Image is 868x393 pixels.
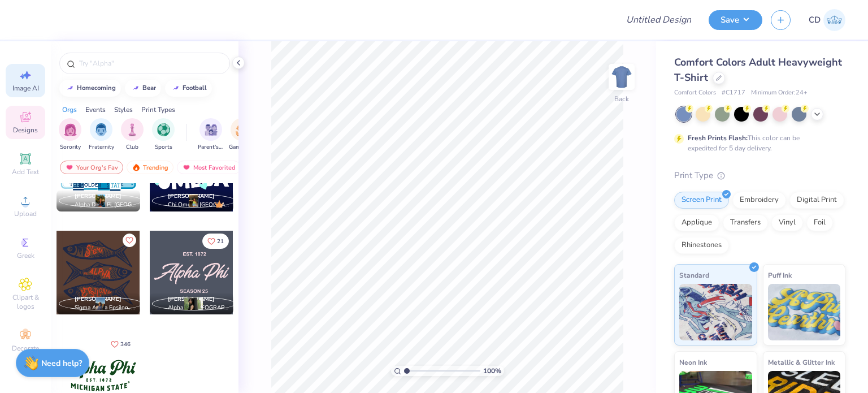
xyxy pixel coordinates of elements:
span: [PERSON_NAME] [75,192,121,200]
span: Upload [14,209,37,218]
div: homecoming [77,85,116,91]
div: This color can be expedited for 5 day delivery. [688,133,827,153]
img: trend_line.gif [131,85,140,92]
button: Like [202,234,229,249]
button: filter button [121,118,144,152]
img: Standard [679,284,752,340]
img: most_fav.gif [182,163,191,171]
span: Chi Omega, [GEOGRAPHIC_DATA][US_STATE] [168,201,229,209]
img: most_fav.gif [65,163,74,171]
div: bear [142,85,156,91]
img: Fraternity Image [95,123,107,136]
div: Print Types [141,105,175,115]
strong: Need help? [41,358,82,369]
img: Puff Ink [768,284,841,340]
img: Back [610,66,633,88]
div: Transfers [723,214,768,231]
span: Decorate [12,344,39,353]
div: Trending [127,161,173,174]
div: Screen Print [674,192,729,209]
span: Standard [679,269,709,281]
button: filter button [229,118,255,152]
img: Club Image [126,123,138,136]
div: filter for Game Day [229,118,255,152]
span: 346 [120,342,131,347]
button: football [165,80,212,97]
div: Most Favorited [177,161,241,174]
span: Club [126,143,138,152]
span: Sorority [60,143,81,152]
button: Like [106,336,136,352]
img: Game Day Image [236,123,249,136]
span: Alpha Delta Pi, [GEOGRAPHIC_DATA][US_STATE] [75,201,136,209]
span: Alpha Phi, [GEOGRAPHIC_DATA][US_STATE] [168,304,229,312]
button: filter button [89,118,114,152]
span: # C1717 [722,88,745,98]
button: homecoming [59,80,121,97]
input: Try "Alpha" [78,58,223,69]
div: Applique [674,214,719,231]
span: Game Day [229,143,255,152]
div: Embroidery [732,192,786,209]
div: Back [614,94,629,104]
div: Vinyl [771,214,803,231]
span: Puff Ink [768,269,792,281]
img: trend_line.gif [66,85,75,92]
span: Parent's Weekend [198,143,224,152]
span: Comfort Colors Adult Heavyweight T-Shirt [674,55,842,84]
div: Your Org's Fav [60,161,123,174]
img: Parent's Weekend Image [205,123,218,136]
div: Styles [114,105,133,115]
div: filter for Sorority [59,118,81,152]
span: [PERSON_NAME] [168,295,215,303]
span: Image AI [12,84,39,93]
span: [PERSON_NAME] [168,192,215,200]
img: trending.gif [132,163,141,171]
button: filter button [152,118,175,152]
span: Comfort Colors [674,88,716,98]
div: filter for Parent's Weekend [198,118,224,152]
span: Fraternity [89,143,114,152]
span: Minimum Order: 24 + [751,88,808,98]
span: Neon Ink [679,356,707,368]
img: Sports Image [157,123,170,136]
div: Foil [806,214,833,231]
span: Clipart & logos [6,293,45,311]
a: CD [809,9,845,31]
div: Rhinestones [674,237,729,254]
input: Untitled Design [617,8,700,31]
button: Like [123,234,136,247]
button: filter button [59,118,81,152]
span: Designs [13,126,38,135]
div: Events [85,105,106,115]
div: Orgs [62,105,77,115]
img: Sorority Image [64,123,77,136]
div: Digital Print [789,192,844,209]
span: Greek [17,251,34,260]
button: bear [125,80,161,97]
span: Metallic & Glitter Ink [768,356,835,368]
div: filter for Fraternity [89,118,114,152]
img: Crishel Dayo Isa [823,9,845,31]
img: trend_line.gif [171,85,180,92]
span: Sports [155,143,172,152]
span: Add Text [12,167,39,176]
div: filter for Club [121,118,144,152]
div: football [183,85,207,91]
button: filter button [198,118,224,152]
div: filter for Sports [152,118,175,152]
div: Print Type [674,169,845,182]
span: CD [809,14,821,27]
span: Sigma Alpha Epsilon, [GEOGRAPHIC_DATA][US_STATE] [75,304,136,312]
button: Save [709,10,762,30]
span: 21 [217,239,224,244]
span: 100 % [483,366,501,376]
strong: Fresh Prints Flash: [688,133,748,142]
span: [PERSON_NAME] [75,295,121,303]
